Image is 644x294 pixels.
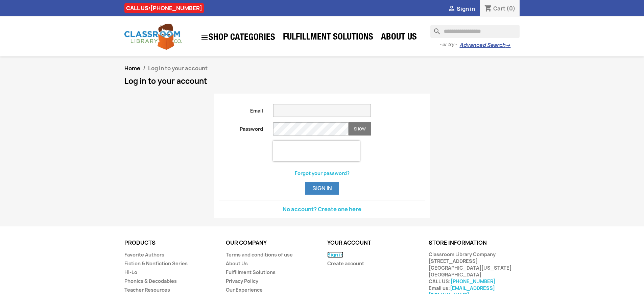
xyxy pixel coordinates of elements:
[283,205,361,213] a: No account? Create one here
[124,251,164,258] a: Favorite Authors
[226,287,263,293] a: Our Experience
[451,278,495,285] a: [PHONE_NUMBER]
[124,65,140,72] a: Home
[280,31,377,45] a: Fulfillment Solutions
[457,5,475,13] span: Sign in
[459,42,510,49] a: Advanced Search→
[295,170,350,176] a: Forgot your password?
[430,25,438,33] i: search
[505,42,510,49] span: →
[226,269,276,275] a: Fulfillment Solutions
[124,260,188,267] a: Fiction & Nonfiction Series
[124,240,216,246] p: Products
[148,65,208,72] span: Log in to your account
[439,41,459,48] span: - or try -
[150,4,202,12] a: [PHONE_NUMBER]
[429,240,520,246] p: Store information
[124,278,177,284] a: Phonics & Decodables
[124,287,170,293] a: Teacher Resources
[493,5,505,12] span: Cart
[200,33,209,42] i: 
[305,182,339,195] button: Sign in
[226,278,258,284] a: Privacy Policy
[448,5,456,13] i: 
[226,240,317,246] p: Our company
[484,5,492,13] i: shopping_cart
[226,260,248,267] a: About Us
[226,251,293,258] a: Terms and conditions of use
[448,5,475,13] a:  Sign in
[197,30,279,45] a: SHOP CATEGORIES
[124,24,182,50] img: Classroom Library Company
[214,104,268,114] label: Email
[273,122,349,136] input: Password input
[506,5,516,12] span: (0)
[214,122,268,132] label: Password
[124,269,137,275] a: Hi-Lo
[430,25,520,38] input: Search
[327,260,364,267] a: Create account
[124,3,204,13] div: CALL US:
[124,77,520,85] h1: Log in to your account
[378,31,420,45] a: About Us
[327,239,371,246] a: Your account
[273,141,360,161] iframe: reCAPTCHA
[349,122,371,136] button: Show
[327,251,343,258] a: Sign in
